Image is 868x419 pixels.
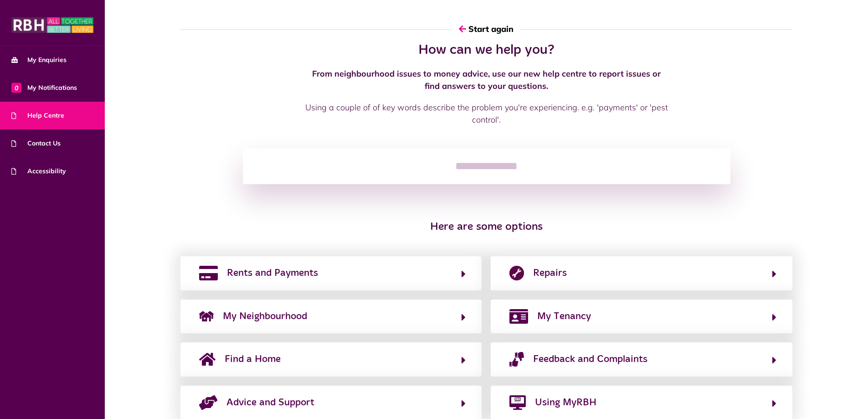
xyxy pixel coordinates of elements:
[509,395,526,410] img: desktop-solid.png
[11,55,67,65] span: My Enquiries
[11,139,61,148] span: Contact Us
[11,83,21,93] span: 0
[509,352,524,367] img: complaints.png
[507,265,776,281] button: Repairs
[533,266,567,280] span: Repairs
[226,395,314,410] span: Advice and Support
[196,309,466,324] button: My Neighbourhood
[11,16,93,34] img: MyRBH
[533,352,647,367] span: Feedback and Complaints
[305,42,668,58] h2: How can we help you?
[535,395,596,410] span: Using MyRBH
[223,309,307,324] span: My Neighbourhood
[509,309,528,324] img: my-tenancy.png
[537,309,591,324] span: My Tenancy
[196,352,466,367] button: Find a Home
[227,266,318,280] span: Rents and Payments
[507,309,776,324] button: My Tenancy
[507,395,776,410] button: Using MyRBH
[199,309,214,324] img: neighborhood.png
[196,265,466,281] button: Rents and Payments
[11,111,64,120] span: Help Centre
[199,266,218,280] img: rents-payments.png
[305,101,668,126] p: Using a couple of of key words describe the problem you're experiencing. e.g. 'payments' or 'pest...
[199,395,217,410] img: advice-support-1.png
[509,266,524,280] img: report-repair.png
[199,352,216,367] img: home-solid.svg
[11,83,77,93] span: My Notifications
[312,68,661,91] strong: From neighbourhood issues to money advice, use our new help centre to report issues or find answe...
[11,166,66,176] span: Accessibility
[225,352,281,367] span: Find a Home
[452,16,520,42] button: Start again
[180,221,792,234] h3: Here are some options
[196,395,466,410] button: Advice and Support
[507,352,776,367] button: Feedback and Complaints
